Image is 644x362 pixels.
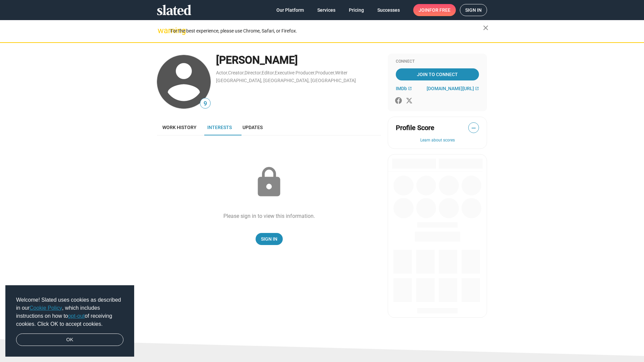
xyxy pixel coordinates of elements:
[170,26,483,36] div: For the best experience, please use Chrome, Safari, or Firefox.
[261,71,262,75] span: ,
[482,24,490,32] mat-icon: close
[465,4,482,16] span: Sign in
[460,4,487,16] a: Sign in
[315,70,334,75] a: Producer
[216,70,227,75] a: Actor
[243,125,263,130] span: Updates
[349,4,364,16] span: Pricing
[256,233,283,245] a: Sign In
[158,26,166,35] mat-icon: warning
[30,305,62,311] a: Cookie Policy
[16,334,123,346] a: dismiss cookie message
[245,70,261,75] a: Director
[228,70,244,75] a: Creator
[397,68,478,80] span: Join To Connect
[315,71,315,75] span: ,
[244,71,245,75] span: ,
[227,71,228,75] span: ,
[5,285,134,357] div: cookieconsent
[396,138,479,143] button: Learn about scores
[216,53,381,67] div: [PERSON_NAME]
[276,4,304,16] span: Our Platform
[343,4,369,16] a: Pricing
[413,4,456,16] a: Joinfor free
[261,233,277,245] span: Sign In
[312,4,341,16] a: Services
[372,4,405,16] a: Successes
[396,68,479,80] a: Join To Connect
[469,124,479,132] span: —
[202,119,237,135] a: Interests
[396,59,479,64] div: Connect
[271,4,309,16] a: Our Platform
[335,70,347,75] a: Writer
[216,78,356,83] a: [GEOGRAPHIC_DATA], [GEOGRAPHIC_DATA], [GEOGRAPHIC_DATA]
[317,4,335,16] span: Services
[237,119,268,135] a: Updates
[157,119,202,135] a: Work history
[334,71,335,75] span: ,
[162,125,197,130] span: Work history
[377,4,400,16] span: Successes
[408,86,412,90] mat-icon: open_in_new
[429,4,450,16] span: for free
[427,86,474,91] span: [DOMAIN_NAME][URL]
[223,213,315,220] div: Please sign in to view this information.
[275,70,315,75] a: Executive Producer
[200,99,210,108] span: 9
[16,296,123,328] span: Welcome! Slated uses cookies as described in our , which includes instructions on how to of recei...
[419,4,450,16] span: Join
[475,86,479,90] mat-icon: open_in_new
[262,70,274,75] a: Editor
[396,86,412,91] a: IMDb
[396,123,434,132] span: Profile Score
[207,125,232,130] span: Interests
[427,86,479,91] a: [DOMAIN_NAME][URL]
[274,71,275,75] span: ,
[396,86,407,91] span: IMDb
[68,313,85,319] a: opt-out
[252,166,286,199] mat-icon: lock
